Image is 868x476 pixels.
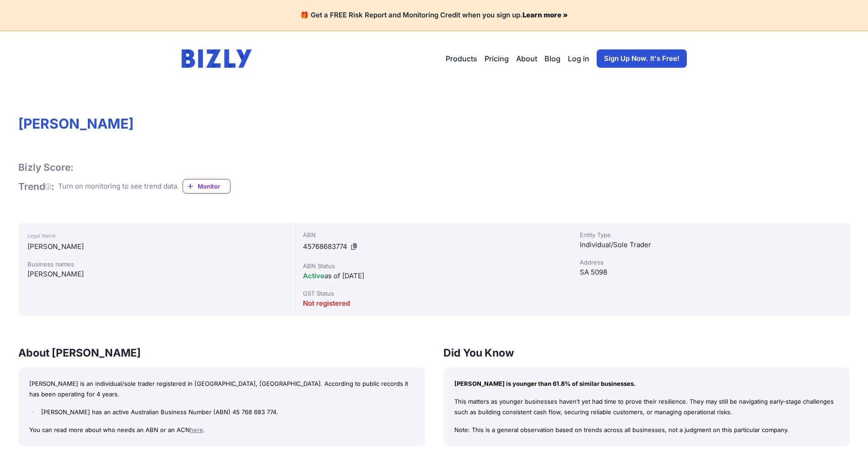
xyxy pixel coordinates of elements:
div: Address [580,258,842,267]
p: [PERSON_NAME] is an individual/sole trader registered in [GEOGRAPHIC_DATA], [GEOGRAPHIC_DATA]. Ac... [29,379,414,400]
div: ABN [303,230,565,239]
a: Log in [568,53,589,64]
button: Products [446,53,477,64]
span: Not registered [303,299,350,308]
div: Business names [27,260,286,269]
p: [PERSON_NAME] is younger than 61.8% of similar businesses. [454,379,839,389]
h1: [PERSON_NAME] [18,115,850,132]
h3: Did You Know [443,346,850,360]
a: Blog [545,53,561,64]
li: [PERSON_NAME] has an active Australian Business Number (ABN) 45 768 683 774. [39,407,414,417]
a: About [516,53,537,64]
a: here [190,426,203,433]
span: Monitor [198,182,230,191]
div: GST Status [303,289,565,298]
div: SA 5098 [580,267,842,278]
div: Entity Type [580,230,842,239]
div: as of [DATE] [303,270,565,281]
p: You can read more about who needs an ABN or an ACN . [29,425,414,435]
h1: Bizly Score: [18,161,74,173]
h4: 🎁 Get a FREE Risk Report and Monitoring Credit when you sign up. [11,11,857,20]
div: Turn on monitoring to see trend data. [58,181,179,192]
div: Legal Name [27,230,286,241]
div: [PERSON_NAME] [27,269,286,280]
a: Learn more » [523,11,568,19]
p: This matters as younger businesses haven’t yet had time to prove their resilience. They may still... [454,396,839,417]
div: [PERSON_NAME] [27,241,286,252]
h1: Trend : [18,180,54,193]
div: ABN Status [303,261,565,270]
span: 45768683774 [303,242,347,251]
h3: About [PERSON_NAME] [18,346,425,360]
a: Sign Up Now. It's Free! [597,49,687,68]
a: Pricing [485,53,509,64]
div: Individual/Sole Trader [580,239,842,250]
a: Monitor [183,179,231,194]
span: Active [303,271,324,280]
p: Note: This is a general observation based on trends across all businesses, not a judgment on this... [454,425,839,435]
